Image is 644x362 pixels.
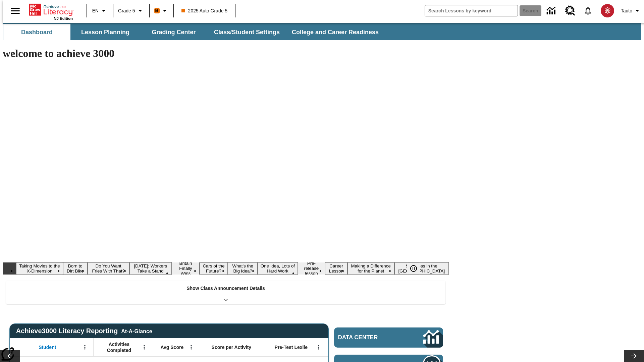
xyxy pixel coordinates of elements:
button: Slide 12 Sleepless in the Animal Kingdom [394,262,449,275]
span: Score per Activity [212,344,252,350]
a: Home [29,3,73,16]
a: Notifications [579,2,597,19]
button: Language: EN, Select a language [89,5,111,17]
span: B [155,6,159,15]
button: Grade: Grade 5, Select a grade [115,5,147,17]
span: Tauto [621,7,632,14]
p: Show Class Announcement Details [186,285,265,292]
span: Activities Completed [97,341,141,353]
button: Grading Center [140,24,207,40]
a: Resource Center, Will open in new tab [561,2,579,20]
span: Data Center [338,334,401,341]
div: Home [29,2,73,20]
div: Pause [407,262,427,275]
button: Open Menu [80,342,90,352]
span: EN [92,7,99,14]
button: Slide 6 Cars of the Future? [200,262,228,275]
img: avatar image [601,4,614,17]
button: Slide 8 One Idea, Lots of Hard Work [258,262,298,275]
span: 2025 Auto Grade 5 [181,7,228,14]
button: Boost Class color is orange. Change class color [152,5,171,17]
span: Pre-Test Lexile [275,344,308,350]
div: SubNavbar [3,24,385,40]
button: Lesson carousel, Next [624,350,644,362]
button: Open Menu [139,342,149,352]
button: Slide 1 Taking Movies to the X-Dimension [16,262,63,275]
button: Slide 2 Born to Dirt Bike [63,262,88,275]
button: Open Menu [186,342,196,352]
button: Slide 5 Britain Finally Wins [172,260,200,277]
span: NJ Edition [54,16,73,20]
button: Slide 10 Career Lesson [325,262,347,275]
span: Grade 5 [118,7,135,14]
a: Data Center [334,327,443,348]
div: SubNavbar [3,23,641,40]
button: Dashboard [3,24,70,40]
span: Achieve3000 Literacy Reporting [16,327,152,335]
span: Student [39,344,56,350]
button: College and Career Readiness [286,24,384,40]
span: Avg Score [160,344,183,350]
input: search field [425,5,518,16]
button: Slide 9 Pre-release lesson [298,260,325,277]
button: Profile/Settings [618,5,644,17]
button: Slide 3 Do You Want Fries With That? [88,262,129,275]
button: Class/Student Settings [209,24,285,40]
button: Slide 7 What's the Big Idea? [228,262,258,275]
button: Open Menu [314,342,324,352]
button: Select a new avatar [597,2,618,19]
div: At-A-Glance [121,327,152,335]
button: Pause [407,262,420,275]
button: Open side menu [5,1,25,21]
button: Slide 4 Labor Day: Workers Take a Stand [129,262,172,275]
button: Slide 11 Making a Difference for the Planet [347,262,394,275]
h1: welcome to achieve 3000 [3,47,449,60]
button: Lesson Planning [72,24,139,40]
a: Data Center [543,2,561,20]
div: Show Class Announcement Details [6,281,445,304]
